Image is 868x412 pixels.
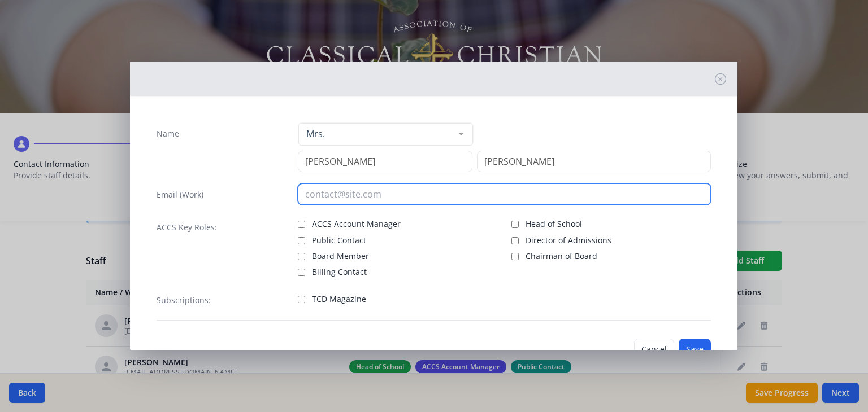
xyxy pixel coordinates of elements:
span: Billing Contact [312,266,367,278]
label: Subscriptions: [157,295,211,306]
input: Head of School [511,221,519,228]
span: TCD Magazine [312,293,366,305]
input: TCD Magazine [298,296,305,303]
span: Director of Admissions [526,235,611,246]
input: Chairman of Board [511,253,519,260]
label: Email (Work) [157,189,203,200]
input: Last Name [477,151,711,172]
input: ACCS Account Manager [298,221,305,228]
label: Name [157,128,179,139]
span: Public Contact [312,235,366,246]
span: Chairman of Board [526,251,597,262]
input: Billing Contact [298,269,305,276]
button: Cancel [634,339,674,360]
span: Board Member [312,251,369,262]
input: First Name [298,151,472,172]
span: Mrs. [303,128,450,139]
input: Public Contact [298,237,305,244]
label: ACCS Key Roles: [157,222,217,233]
input: contact@site.com [298,183,711,205]
span: ACCS Account Manager [312,218,401,230]
input: Board Member [298,253,305,260]
button: Save [679,339,711,360]
span: Head of School [526,218,582,230]
input: Director of Admissions [511,237,519,244]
